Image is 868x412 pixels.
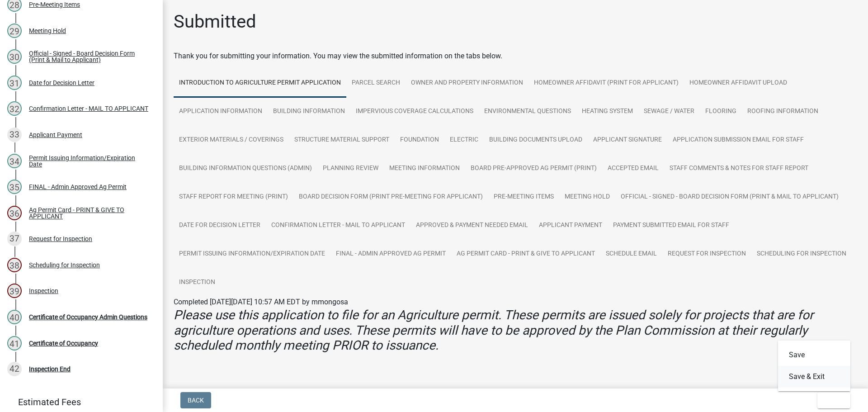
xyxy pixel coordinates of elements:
[266,211,410,240] a: Confirmation Letter - MAIL TO APPLICANT
[7,393,148,411] a: Estimated Fees
[174,154,317,183] a: Building Information Questions (Admin)
[817,392,850,408] button: Exit
[742,97,824,126] a: Roofing Information
[174,308,813,353] i: Please use this application to file for an Agriculture permit. These permits are issued solely fo...
[7,258,22,272] div: 38
[29,314,147,320] div: Certificate of Occupancy Admin Questions
[700,97,742,126] a: Flooring
[602,154,664,183] a: Accepted Email
[7,284,22,298] div: 39
[7,76,22,90] div: 31
[825,397,838,404] span: Exit
[174,183,293,212] a: Staff Report for Meeting (PRINT)
[174,240,330,269] a: Permit Issuing Information/Expiration Date
[484,126,588,155] a: Building Documents Upload
[174,298,348,306] span: Completed [DATE][DATE] 10:57 AM EDT by mmongosa
[7,310,22,324] div: 40
[29,80,94,86] div: Date for Decision Letter
[29,28,66,34] div: Meeting Hold
[7,232,22,246] div: 37
[29,184,127,190] div: FINAL - Admin Approved Ag Permit
[664,154,814,183] a: Staff Comments & Notes for Staff Report
[7,49,22,64] div: 30
[7,101,22,116] div: 32
[330,240,451,269] a: FINAL - Admin Approved Ag Permit
[608,211,735,240] a: Payment Submitted Email for Staff
[638,97,700,126] a: Sewage / Water
[29,262,100,268] div: Scheduling for Inspection
[600,240,662,269] a: Schedule Email
[662,240,751,269] a: Request for Inspection
[479,97,576,126] a: Environmental Questions
[465,154,602,183] a: Board Pre-Approved Ag Permit (PRINT)
[7,180,22,194] div: 35
[7,362,22,376] div: 42
[451,240,600,269] a: Ag Permit Card - PRINT & GIVE TO APPLICANT
[174,211,266,240] a: Date for Decision Letter
[346,69,406,98] a: Parcel search
[488,183,559,212] a: Pre-Meeting Items
[174,11,256,33] h1: Submitted
[667,126,809,155] a: Application Submission Email for Staff
[7,336,22,350] div: 41
[7,128,22,142] div: 33
[29,132,82,138] div: Applicant Payment
[559,183,615,212] a: Meeting Hold
[188,397,204,404] span: Back
[684,69,793,98] a: Homeowner Affidavit Upload
[29,207,148,219] div: Ag Permit Card - PRINT & GIVE TO APPLICANT
[751,240,852,269] a: Scheduling for Inspection
[444,126,484,155] a: Electric
[29,50,148,63] div: Official - Signed - Board Decision Form (Print & Mail to Applicant)
[588,126,667,155] a: Applicant Signature
[180,392,211,408] button: Back
[778,341,850,391] div: Exit
[174,126,289,155] a: Exterior Materials / Coverings
[384,154,465,183] a: Meeting Information
[395,126,444,155] a: Foundation
[615,183,844,212] a: Official - Signed - Board Decision Form (Print & Mail to Applicant)
[528,69,684,98] a: Homeowner Affidavit (Print for Applicant)
[29,340,98,346] div: Certificate of Occupancy
[350,97,479,126] a: Impervious Coverage Calculations
[29,1,80,8] div: Pre-Meeting Items
[174,268,221,297] a: Inspection
[406,69,528,98] a: Owner and Property Information
[778,344,850,366] button: Save
[29,288,58,294] div: Inspection
[29,105,148,112] div: Confirmation Letter - MAIL TO APPLICANT
[174,51,857,62] div: Thank you for submitting your information. You may view the submitted information on the tabs below.
[174,97,268,126] a: Application Information
[410,211,533,240] a: Approved & Payment Needed Email
[268,97,350,126] a: Building Information
[7,24,22,38] div: 29
[29,236,92,242] div: Request for Inspection
[317,154,384,183] a: Planning Review
[289,126,395,155] a: Structure Material Support
[7,206,22,220] div: 36
[293,183,488,212] a: Board Decision Form (Print Pre-Meeting for Applicant)
[29,366,71,372] div: Inspection End
[533,211,608,240] a: Applicant Payment
[29,155,148,167] div: Permit Issuing Information/Expiration Date
[778,366,850,388] button: Save & Exit
[7,154,22,168] div: 34
[174,69,346,98] a: Introduction to Agriculture Permit Application
[576,97,638,126] a: Heating System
